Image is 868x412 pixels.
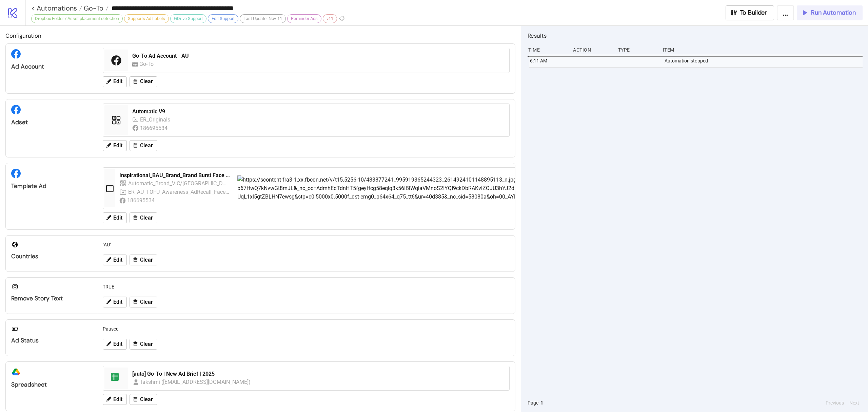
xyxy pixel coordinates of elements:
div: Ad Account [11,63,92,71]
span: Clear [140,396,153,402]
div: Reminder Ads [287,14,321,23]
button: Edit [103,339,127,350]
div: Item [662,43,863,56]
div: Supports Ad Labels [124,14,169,23]
div: "AU" [100,238,512,251]
div: Edit Support [208,14,238,23]
div: Ad Status [11,337,92,344]
button: Edit [103,140,127,151]
button: Clear [130,76,157,87]
span: Edit [113,78,122,85]
div: lakshmi ([EMAIL_ADDRESS][DOMAIN_NAME]) [141,378,251,386]
div: Last Update: Nov-11 [240,14,286,23]
div: Remove Story Text [11,295,92,302]
span: Go-To [82,4,103,13]
div: Type [617,43,657,56]
div: Spreadsheet [11,381,92,389]
button: Edit [103,76,127,87]
button: Edit [103,297,127,307]
button: Clear [130,394,157,405]
a: Go-To [82,5,108,12]
button: Edit [103,394,127,405]
span: Edit [113,341,122,347]
button: ... [777,5,794,20]
span: Edit [113,257,122,263]
span: Clear [140,299,153,305]
a: < Automations [31,5,82,12]
span: Clear [140,341,153,347]
button: To Builder [726,5,774,20]
div: Automatic V9 [132,108,505,115]
img: https://scontent-fra3-1.xx.fbcdn.net/v/t15.5256-10/483877241_995919365244323_2614924101148895113_... [237,175,763,201]
div: Go-To [139,60,156,68]
div: 6:11 AM [529,54,569,67]
div: ER_AU_TOFU_Awareness_AdRecall_FaceHero | Brand Burst 4 VIC, [GEOGRAPHIC_DATA], [GEOGRAPHIC_DATA] [128,188,229,196]
div: GDrive Support [170,14,206,23]
div: Dropbox Folder / Asset placement detection [31,14,123,23]
div: Template Ad [11,182,92,190]
div: Automation stopped [664,54,864,67]
button: Clear [130,140,157,151]
span: Edit [113,215,122,221]
h2: Results [528,31,863,40]
div: TRUE [100,280,512,293]
div: 186695534 [140,124,169,132]
button: Clear [130,255,157,265]
span: Edit [113,143,122,149]
button: Previous [824,399,846,407]
span: Page [528,399,538,407]
h2: Configuration [5,31,515,40]
div: 186695534 [127,196,156,205]
div: Action [572,43,612,56]
div: [auto] Go-To | New Ad Brief | 2025 [132,370,505,378]
button: Edit [103,255,127,265]
button: 1 [538,399,545,407]
span: Clear [140,78,153,85]
button: Edit [103,212,127,223]
button: Clear [130,212,157,223]
button: Next [847,399,861,407]
span: Edit [113,299,122,305]
span: Clear [140,143,153,149]
div: Time [528,43,568,56]
div: Countries [11,252,92,260]
span: Edit [113,396,122,402]
div: Paused [100,322,512,335]
button: Clear [130,339,157,350]
button: Clear [130,297,157,307]
div: Adset [11,118,92,126]
div: Automatic_Broad_VIC/[GEOGRAPHIC_DATA]/[GEOGRAPHIC_DATA]-55_AdRecall [128,179,229,188]
div: ER_Originals [140,115,172,124]
span: Run Automation [811,9,856,17]
div: v11 [323,14,337,23]
div: Inspirational_BAU_Brand_Brand Burst Face Hero_LoFi_Video_20250317_AU [119,172,232,179]
button: Run Automation [797,5,863,20]
span: To Builder [740,9,767,17]
span: Clear [140,215,153,221]
span: Clear [140,257,153,263]
div: Go-To Ad Account - AU [132,52,505,60]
